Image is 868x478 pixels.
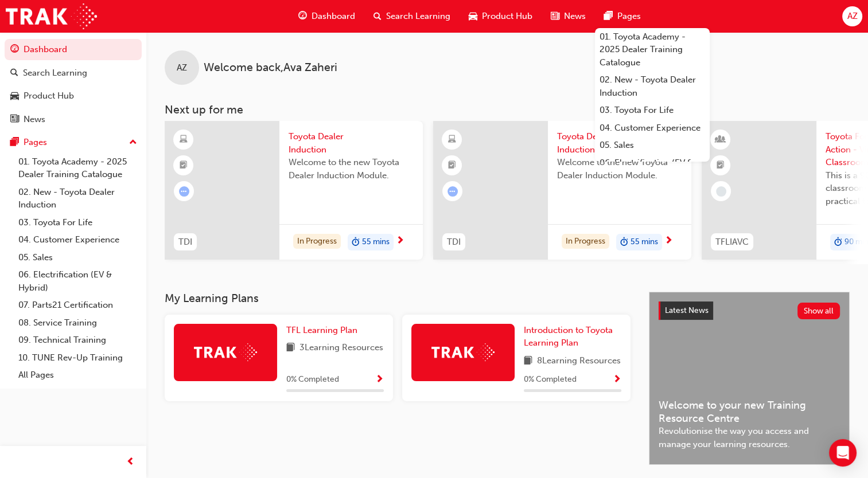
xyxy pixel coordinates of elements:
span: 0 % Completed [524,373,577,386]
span: booktick-icon [180,158,188,173]
span: Revolutionise the way you access and manage your learning resources. [659,425,840,450]
span: Show Progress [375,375,384,385]
span: TDI [178,236,192,249]
a: 03. Toyota For Life [14,214,142,232]
a: News [5,109,142,130]
a: Dashboard [5,39,142,60]
a: 10. TUNE Rev-Up Training [14,349,142,367]
button: Pages [5,132,142,153]
span: Welcome back , Ava Zaheri [204,61,337,75]
span: booktick-icon [717,158,725,173]
a: Latest NewsShow allWelcome to your new Training Resource CentreRevolutionise the way you access a... [649,292,850,465]
div: In Progress [293,234,341,249]
span: learningRecordVerb_NONE-icon [716,186,726,197]
a: 05. Sales [595,136,710,154]
span: TFLIAVC [715,236,749,249]
span: AZ [177,61,187,75]
span: book-icon [524,354,532,369]
span: guage-icon [298,9,307,23]
div: Open Intercom Messenger [829,439,857,467]
h3: Next up for me [146,103,868,116]
span: guage-icon [10,45,19,55]
button: Show Progress [375,373,384,387]
span: News [564,10,586,23]
div: Search Learning [23,66,87,80]
span: Show Progress [613,375,621,385]
span: 55 mins [362,236,390,249]
a: car-iconProduct Hub [460,5,542,28]
a: TFL Learning Plan [286,324,362,337]
span: 8 Learning Resources [537,354,621,369]
a: 06. Electrification (EV & Hybrid) [14,266,142,296]
a: guage-iconDashboard [289,5,364,28]
span: learningResourceType_ELEARNING-icon [180,132,188,147]
span: 0 % Completed [286,373,339,386]
span: TFL Learning Plan [286,325,357,335]
span: pages-icon [604,9,613,23]
a: pages-iconPages [595,5,650,28]
span: duration-icon [620,235,628,250]
a: 06. Electrification (EV & Hybrid) [595,154,710,185]
span: next-icon [396,236,404,246]
span: 55 mins [630,236,658,249]
a: search-iconSearch Learning [364,5,460,28]
span: up-icon [129,135,137,150]
span: 3 Learning Resources [299,341,383,355]
button: Show all [797,303,840,319]
a: 04. Customer Experience [14,231,142,249]
span: duration-icon [352,235,360,250]
div: In Progress [562,234,609,249]
span: Welcome to the new Toyota Dealer Induction Module. [557,156,682,182]
h3: My Learning Plans [165,292,630,305]
img: Trak [6,3,97,29]
a: 04. Customer Experience [595,119,710,137]
span: Welcome to your new Training Resource Centre [659,399,840,425]
span: prev-icon [126,455,135,469]
a: Introduction to Toyota Learning Plan [524,324,621,350]
span: learningResourceType_INSTRUCTOR_LED-icon [717,132,725,147]
span: car-icon [469,9,477,23]
button: AZ [842,6,862,26]
a: TDIToyota Dealer InductionWelcome to the new Toyota Dealer Induction Module.In Progressduration-i... [165,121,423,260]
button: Show Progress [613,373,621,387]
a: 08. Service Training [14,314,142,332]
span: learningRecordVerb_ATTEMPT-icon [179,186,189,197]
span: pages-icon [10,138,19,148]
span: booktick-icon [448,158,456,173]
span: news-icon [551,9,559,23]
a: news-iconNews [542,5,595,28]
span: Dashboard [312,10,355,23]
div: Pages [24,136,47,149]
span: Search Learning [386,10,450,23]
img: Trak [431,343,495,361]
span: learningRecordVerb_ATTEMPT-icon [447,186,458,197]
a: Product Hub [5,85,142,107]
a: 03. Toyota For Life [595,101,710,119]
span: TDI [447,236,461,249]
span: Toyota Dealer Induction [557,130,682,156]
span: book-icon [286,341,295,355]
a: Latest NewsShow all [659,301,840,320]
span: AZ [847,10,857,23]
span: Introduction to Toyota Learning Plan [524,325,613,348]
a: 09. Technical Training [14,331,142,349]
a: 02. New - Toyota Dealer Induction [14,183,142,214]
div: Product Hub [24,89,74,103]
img: Trak [194,343,257,361]
a: 01. Toyota Academy - 2025 Dealer Training Catalogue [595,28,710,72]
a: 05. Sales [14,249,142,267]
span: search-icon [373,9,382,23]
a: Search Learning [5,62,142,84]
span: Latest News [665,305,709,315]
div: News [24,113,45,126]
span: Toyota Dealer Induction [289,130,414,156]
span: news-icon [10,115,19,125]
a: 02. New - Toyota Dealer Induction [595,71,710,101]
span: Pages [617,10,641,23]
span: Welcome to the new Toyota Dealer Induction Module. [289,156,414,182]
button: DashboardSearch LearningProduct HubNews [5,37,142,132]
a: 01. Toyota Academy - 2025 Dealer Training Catalogue [14,153,142,183]
a: 07. Parts21 Certification [14,296,142,314]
